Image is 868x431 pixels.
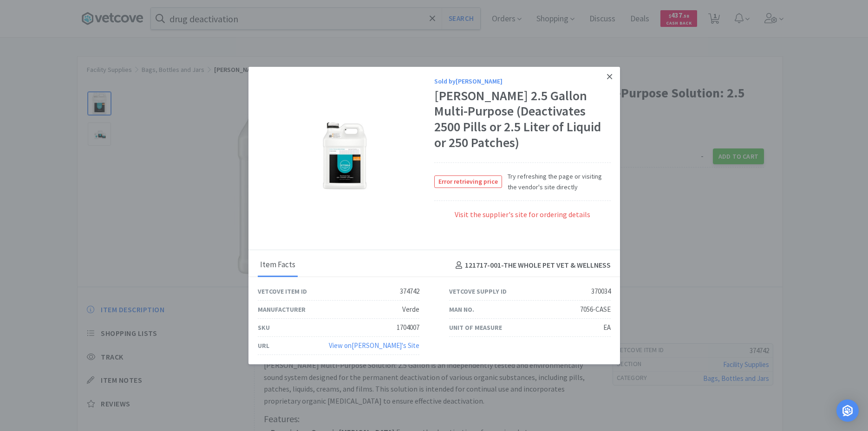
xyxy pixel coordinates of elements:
[434,88,611,150] div: [PERSON_NAME] 2.5 Gallon Multi-Purpose (Deactivates 2500 Pills or 2.5 Liter of Liquid or 250 Patc...
[258,286,307,296] div: Vetcove Item ID
[286,95,406,216] img: b73a192b90954e6c90e0d2c17e17bc51_370034.jpeg
[449,322,502,333] div: Unit of Measure
[435,176,502,187] span: Error retrieving price
[580,304,611,315] div: 7056-CASE
[329,341,419,350] a: View on[PERSON_NAME]'s Site
[397,322,419,333] div: 1704007
[434,209,611,230] div: Visit the supplier's site for ordering details
[836,399,859,422] div: Open Intercom Messenger
[603,322,611,333] div: EA
[449,286,507,296] div: Vetcove Supply ID
[452,259,611,271] h4: 121717-001 - THE WHOLE PET VET & WELLNESS
[449,304,474,315] div: Man No.
[258,341,269,351] div: URL
[258,322,270,333] div: SKU
[258,254,298,277] div: Item Facts
[402,304,419,315] div: Verde
[502,171,611,192] span: Try refreshing the page or visiting the vendor's site directly
[591,286,611,297] div: 370034
[434,76,611,86] div: Sold by [PERSON_NAME]
[400,286,419,297] div: 374742
[258,304,306,315] div: Manufacturer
